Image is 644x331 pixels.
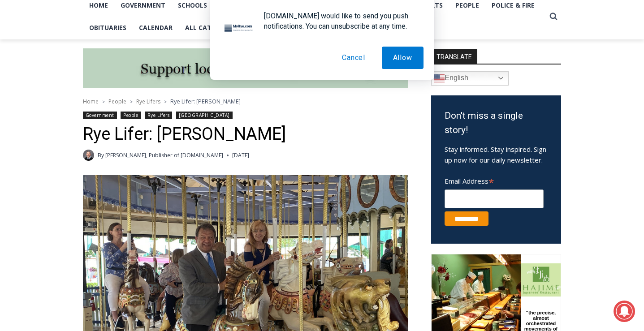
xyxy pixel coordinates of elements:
a: Government [83,112,117,119]
button: Cancel [331,47,376,69]
h4: Book [PERSON_NAME]'s Good Humor for Your Event [273,9,312,34]
span: > [130,99,133,105]
div: [DOMAIN_NAME] would like to send you push notifications. You can unsubscribe at any time. [257,11,424,31]
a: People [121,112,141,119]
a: Intern @ [DOMAIN_NAME] [216,87,434,112]
img: s_800_d653096d-cda9-4b24-94f4-9ae0c7afa054.jpeg [217,0,271,41]
a: Rye Lifers [136,98,160,105]
a: Home [83,98,99,105]
a: [GEOGRAPHIC_DATA] [176,112,233,119]
button: Allow [382,47,424,69]
span: Open Tues. - Sun. [PHONE_NUMBER] [3,92,88,126]
h3: Don't miss a single story! [445,109,548,137]
a: Author image [83,150,94,161]
span: Intern @ [DOMAIN_NAME] [234,89,415,109]
a: [PERSON_NAME], Publisher of [DOMAIN_NAME] [105,151,223,159]
label: Email Address [445,172,544,188]
a: Rye Lifers [145,112,172,119]
a: People [108,98,126,105]
time: [DATE] [232,151,249,159]
a: Book [PERSON_NAME]'s Good Humor for Your Event [266,3,324,41]
div: Book [PERSON_NAME]'s Good Humor for Your Drive by Birthday [59,12,221,29]
span: Rye Lifer: [PERSON_NAME] [170,97,241,105]
a: Open Tues. - Sun. [PHONE_NUMBER] [0,90,90,112]
span: By [98,151,104,159]
img: notification icon [221,11,257,47]
div: "[PERSON_NAME] and I covered the [DATE] Parade, which was a really eye opening experience as I ha... [226,0,424,87]
nav: Breadcrumbs [83,97,408,106]
div: "the precise, almost orchestrated movements of cutting and assembling sushi and [PERSON_NAME] mak... [92,56,127,107]
p: Stay informed. Stay inspired. Sign up now for our daily newsletter. [445,144,548,165]
span: > [102,99,105,105]
h1: Rye Lifer: [PERSON_NAME] [83,124,408,145]
span: > [164,99,167,105]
